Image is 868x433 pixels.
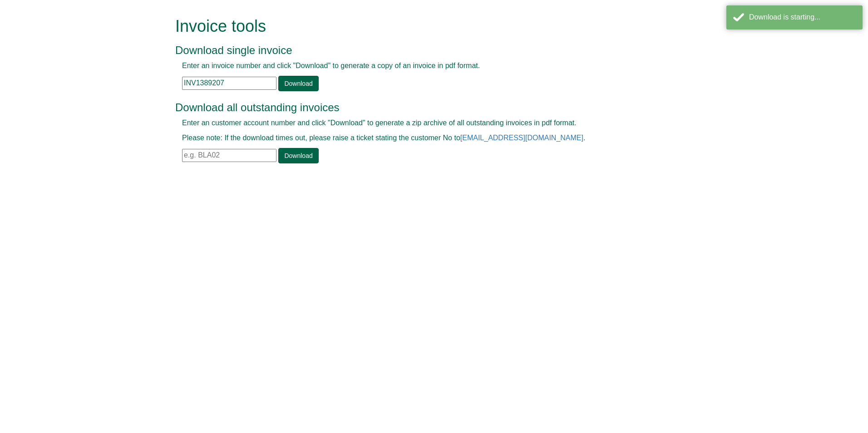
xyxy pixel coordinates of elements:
[182,77,276,90] input: e.g. INV1234
[278,148,318,163] a: Download
[182,61,666,71] p: Enter an invoice number and click "Download" to generate a copy of an invoice in pdf format.
[278,76,318,91] a: Download
[182,149,276,162] input: e.g. BLA02
[175,44,672,56] h3: Download single invoice
[182,133,666,143] p: Please note: If the download times out, please raise a ticket stating the customer No to .
[182,118,666,128] p: Enter an customer account number and click "Download" to generate a zip archive of all outstandin...
[460,134,583,142] a: [EMAIL_ADDRESS][DOMAIN_NAME]
[175,102,672,113] h3: Download all outstanding invoices
[749,12,856,23] div: Download is starting...
[175,17,672,35] h1: Invoice tools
